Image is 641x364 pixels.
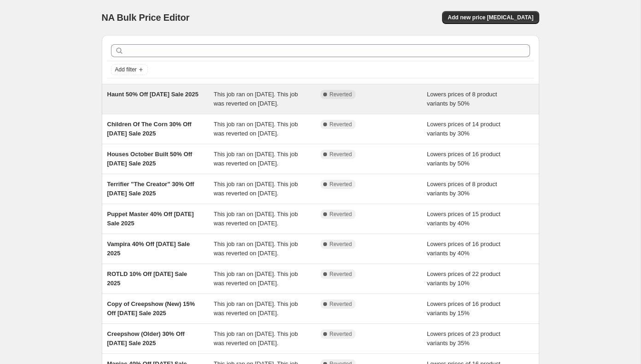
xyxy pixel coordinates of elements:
span: This job ran on [DATE]. This job was reverted on [DATE]. [214,270,298,287]
span: Lowers prices of 15 product variants by 40% [427,211,501,227]
span: Lowers prices of 23 product variants by 35% [427,330,501,346]
span: This job ran on [DATE]. This job was reverted on [DATE]. [214,330,298,346]
span: This job ran on [DATE]. This job was reverted on [DATE]. [214,300,298,317]
span: This job ran on [DATE]. This job was reverted on [DATE]. [214,241,298,257]
span: Reverted [330,121,352,128]
span: Reverted [330,270,352,278]
span: Reverted [330,330,352,338]
span: ROTLD 10% Off [DATE] Sale 2025 [107,270,187,287]
span: Reverted [330,211,352,218]
button: Add new price [MEDICAL_DATA] [442,11,539,24]
span: Houses October Built 50% Off [DATE] Sale 2025 [107,151,192,167]
span: Lowers prices of 8 product variants by 50% [427,91,497,107]
span: Add new price [MEDICAL_DATA] [448,14,533,21]
span: Reverted [330,91,352,98]
span: This job ran on [DATE]. This job was reverted on [DATE]. [214,91,298,107]
span: Reverted [330,241,352,248]
span: Puppet Master 40% Off [DATE] Sale 2025 [107,211,194,227]
span: Add filter [115,66,137,73]
span: Creepshow (Older) 30% Off [DATE] Sale 2025 [107,330,185,346]
button: Add filter [111,64,148,75]
span: NA Bulk Price Editor [102,12,190,23]
span: This job ran on [DATE]. This job was reverted on [DATE]. [214,181,298,197]
span: Lowers prices of 16 product variants by 15% [427,300,501,317]
span: Copy of Creepshow (New) 15% Off [DATE] Sale 2025 [107,300,195,317]
span: Children Of The Corn 30% Off [DATE] Sale 2025 [107,121,192,137]
span: This job ran on [DATE]. This job was reverted on [DATE]. [214,151,298,167]
span: Reverted [330,151,352,158]
span: Lowers prices of 8 product variants by 30% [427,181,497,197]
span: Lowers prices of 14 product variants by 30% [427,121,501,137]
span: Lowers prices of 22 product variants by 10% [427,270,501,287]
span: Reverted [330,181,352,188]
span: Terrifier "The Creator" 30% Off [DATE] Sale 2025 [107,181,194,197]
span: Lowers prices of 16 product variants by 50% [427,151,501,167]
span: Vampira 40% Off [DATE] Sale 2025 [107,241,190,257]
span: This job ran on [DATE]. This job was reverted on [DATE]. [214,211,298,227]
span: Reverted [330,300,352,308]
span: Haunt 50% Off [DATE] Sale 2025 [107,91,198,98]
span: This job ran on [DATE]. This job was reverted on [DATE]. [214,121,298,137]
span: Lowers prices of 16 product variants by 40% [427,241,501,257]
